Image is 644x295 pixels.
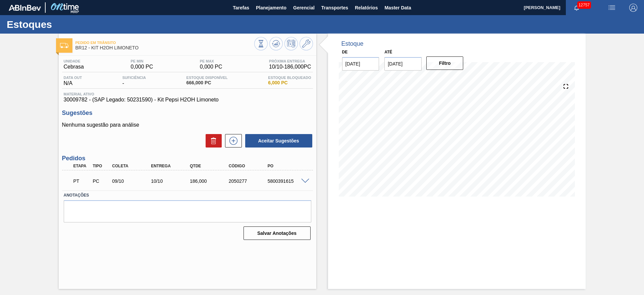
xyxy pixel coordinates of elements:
img: userActions [608,4,616,12]
button: Aceitar Sugestões [245,134,312,147]
img: Ícone [60,43,68,48]
span: Tarefas [233,4,249,12]
span: Cebrasa [64,64,84,70]
span: 666,000 PC [186,80,228,85]
div: Estoque [341,40,364,47]
span: Próxima Entrega [269,59,311,63]
button: Filtro [426,56,464,70]
div: N/A [62,76,84,86]
button: Atualizar Gráfico [269,37,283,50]
span: 30009782 - (SAP Legado: 50231590) - Kit Pepsi H2OH Limoneto [64,97,311,103]
div: 09/10/2025 [110,178,154,184]
div: PO [266,164,310,168]
span: PE MIN [131,59,153,63]
img: Logout [629,4,637,12]
span: 12757 [577,1,591,9]
span: Relatórios [355,4,378,12]
label: De [342,50,348,54]
span: Pedido em Trânsito [75,41,254,45]
input: dd/mm/yyyy [342,57,379,71]
span: PE MAX [200,59,222,63]
span: Material ativo [64,92,311,96]
button: Ir ao Master Data / Geral [300,37,313,50]
label: Até [384,50,392,54]
p: PT [73,178,90,184]
div: Código [227,164,271,168]
div: Nova sugestão [222,134,242,147]
h3: Sugestões [62,110,313,117]
span: 0,000 PC [131,64,153,70]
div: - [121,76,148,86]
div: 186,000 [188,178,232,184]
div: Entrega [149,164,193,168]
span: Unidade [64,59,84,63]
div: Pedido de Compra [91,178,111,184]
div: Aceitar Sugestões [242,133,313,148]
div: Etapa [72,164,92,168]
button: Notificações [566,3,587,12]
div: Qtde [188,164,232,168]
div: 2050277 [227,178,271,184]
div: Tipo [91,164,111,168]
span: Gerencial [293,4,315,12]
span: Data out [64,76,82,80]
label: Anotações [64,191,311,200]
button: Salvar Anotações [244,226,311,240]
button: Programar Estoque [284,37,298,50]
p: Nenhuma sugestão para análise [62,122,313,128]
h3: Pedidos [62,155,313,162]
span: Suficiência [122,76,146,80]
div: 10/10/2025 [149,178,193,184]
span: 10/10 - 186,000 PC [269,64,311,70]
input: dd/mm/yyyy [384,57,422,71]
span: Estoque Bloqueado [268,76,311,80]
div: 5800391615 [266,178,310,184]
span: Estoque Disponível [186,76,228,80]
div: Excluir Sugestões [202,134,222,147]
span: BR12 - KIT H2OH LIMONETO [75,45,254,50]
span: Master Data [384,4,411,12]
span: Planejamento [256,4,286,12]
span: Transportes [321,4,348,12]
h1: Estoques [7,20,126,28]
div: Pedido em Trânsito [72,174,92,188]
img: TNhmsLtSVTkK8tSr43FrP2fwEKptu5GPRR3wAAAABJRU5ErkJggg== [9,5,41,11]
div: Coleta [110,164,154,168]
span: 0,000 PC [200,64,222,70]
span: 6,000 PC [268,80,311,85]
button: Visão Geral dos Estoques [254,37,268,50]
